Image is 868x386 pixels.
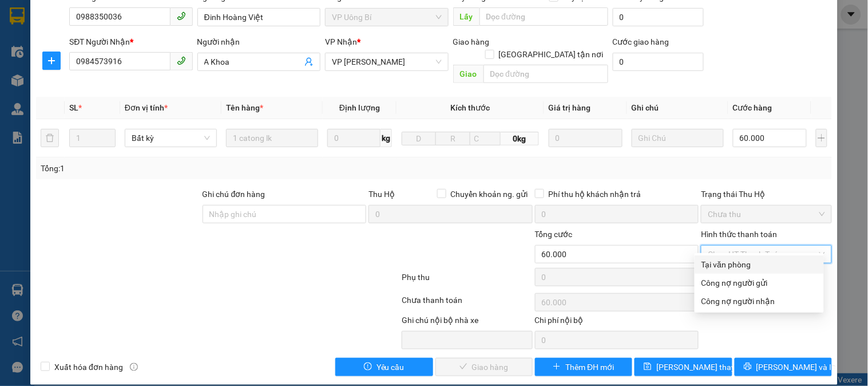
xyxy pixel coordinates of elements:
input: VD: Bàn, Ghế [226,129,318,147]
span: Thu Hộ [368,190,395,199]
input: Dọc đường [479,7,608,26]
div: Tại văn phòng [701,258,817,271]
span: Gửi hàng [GEOGRAPHIC_DATA]: Hotline: [5,33,115,74]
span: Phí thu hộ khách nhận trả [544,188,646,200]
span: plus [43,56,60,65]
span: user-add [304,57,314,66]
div: Công nợ người gửi [701,277,817,289]
input: Dọc đường [483,65,608,83]
button: printer[PERSON_NAME] và In [735,358,832,376]
span: printer [744,363,752,372]
span: Thêm ĐH mới [565,361,614,373]
div: Cước gửi hàng sẽ được ghi vào công nợ của người nhận [695,292,824,310]
label: Cước giao hàng [613,37,669,46]
span: VP Nhận [325,37,357,46]
span: Tên hàng [226,103,263,112]
span: Giao [453,65,483,83]
button: exclamation-circleYêu cầu [335,358,433,376]
span: VP Uông Bí [332,9,441,26]
span: Yêu cầu [376,361,405,373]
span: Chuyển khoản ng. gửi [446,188,533,200]
div: Ghi chú nội bộ nhà xe [402,314,532,331]
span: info-circle [130,363,138,371]
span: [GEOGRAPHIC_DATA] tận nơi [494,48,608,61]
span: SL [69,103,78,112]
span: plus [553,363,561,372]
div: Cước gửi hàng sẽ được ghi vào công nợ của người gửi [695,274,824,292]
span: phone [177,11,186,21]
span: exclamation-circle [364,363,372,372]
button: checkGiao hàng [435,358,533,376]
span: Xuất hóa đơn hàng [50,361,128,373]
div: Công nợ người nhận [701,295,817,308]
strong: 024 3236 3236 - [6,44,115,64]
label: Ghi chú đơn hàng [203,190,265,199]
div: Phụ thu [401,271,533,291]
span: Bất kỳ [132,129,210,147]
input: R [435,132,470,145]
button: plusThêm ĐH mới [535,358,632,376]
span: kg [381,129,392,147]
input: C [470,132,501,145]
button: save[PERSON_NAME] thay đổi [635,358,732,376]
span: Lấy [453,7,479,26]
button: delete [41,129,59,147]
span: Cước hàng [733,103,772,112]
div: Chi phí nội bộ [535,314,699,331]
span: VP Dương Đình Nghệ [332,53,441,70]
label: Hình thức thanh toán [701,230,777,239]
button: plus [42,52,61,70]
strong: Công ty TNHH Phúc Xuyên [12,6,108,30]
strong: 0888 827 827 - 0848 827 827 [24,54,114,74]
div: Chưa thanh toán [401,294,533,314]
div: Tổng: 1 [41,162,336,175]
input: Cước giao hàng [613,53,704,71]
input: 0 [549,129,623,147]
span: save [644,363,652,372]
button: plus [816,129,827,147]
div: Người nhận [197,36,320,48]
span: Tổng cước [535,230,573,239]
span: Chưa thu [708,206,825,223]
span: Giao hàng [453,37,490,46]
div: SĐT Người Nhận [69,36,192,48]
span: Kích thước [450,103,490,112]
span: [PERSON_NAME] và In [756,361,837,373]
div: Trạng thái Thu Hộ [701,188,831,200]
span: Giá trị hàng [549,103,591,112]
span: [PERSON_NAME] thay đổi [656,361,748,373]
span: Chọn HT Thanh Toán [708,246,825,263]
input: Cước lấy hàng [613,8,704,26]
span: phone [177,56,186,65]
span: Định lượng [339,103,380,112]
th: Ghi chú [627,97,728,119]
span: Đơn vị tính [125,103,168,112]
span: Gửi hàng Hạ Long: Hotline: [10,77,110,107]
input: D [402,132,436,145]
span: 0kg [501,132,538,145]
input: Ghi Chú [632,129,724,147]
input: Ghi chú đơn hàng [203,205,367,223]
